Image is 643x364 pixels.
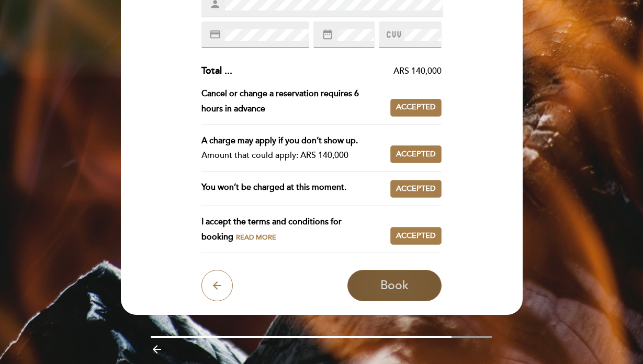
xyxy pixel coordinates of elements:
[151,343,163,356] i: arrow_backward
[396,184,436,195] span: Accepted
[201,270,233,301] button: arrow_back
[201,86,390,117] div: Cancel or change a reservation requires 6 hours in advance
[390,180,442,198] button: Accepted
[347,270,442,301] button: Book
[211,279,223,292] i: arrow_back
[201,214,390,245] div: I accept the terms and conditions for booking
[396,231,436,242] span: Accepted
[201,180,390,198] div: You won’t be charged at this moment.
[396,102,436,113] span: Accepted
[201,133,382,149] div: A charge may apply if you don’t show up.
[201,148,382,163] div: Amount that could apply: ARS 140,000
[380,278,409,293] span: Book
[390,227,442,245] button: Accepted
[390,99,442,117] button: Accepted
[201,65,232,76] span: Total ...
[232,65,442,77] div: ARS 140,000
[322,29,333,40] i: date_range
[236,233,276,242] span: Read more
[209,29,221,40] i: credit_card
[390,145,442,163] button: Accepted
[396,149,436,160] span: Accepted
